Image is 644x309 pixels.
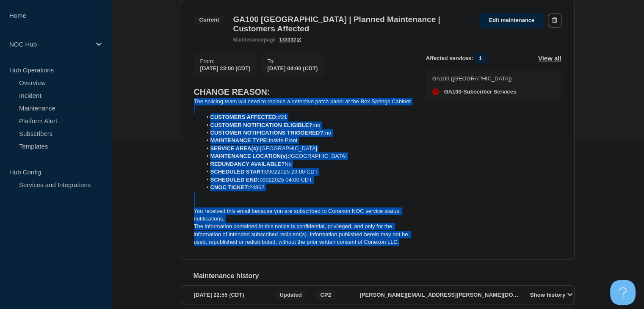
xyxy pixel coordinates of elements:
[202,152,412,160] li: [GEOGRAPHIC_DATA]
[194,98,412,105] p: The splicing team will need to replace a defective patch panel at the Box Springs Cabinet.
[267,65,318,72] span: [DATE] 04:00 (CDT)
[193,272,575,280] h2: Maintenance history
[202,113,412,121] li: #21
[202,176,412,184] li: 09022025 04:00 CDT
[210,177,260,183] strong: SCHEDULED END:
[233,37,264,43] span: maintenance
[210,130,325,136] strong: CUSTOMER NOTIFICATIONS TRIGGERED?:
[194,290,272,300] div: [DATE] 22:55 (CDT)
[538,53,561,63] button: View all
[9,41,91,48] p: NOC Hub
[210,153,290,159] strong: MAINTENANCE LOCATION(s):
[610,280,636,305] iframe: Help Scout Beacon - Open
[432,88,439,95] div: down
[444,88,517,95] span: GA100-Subscriber Services
[202,184,412,191] li: 24862
[210,168,265,175] strong: SCHEDULED START:
[528,291,575,298] button: Show history
[194,207,412,223] p: You received this email because you are subscribed to Conexon NOC service status notifications.
[200,58,251,64] p: From :
[479,13,544,28] a: Edit maintenance
[426,53,492,63] span: Affected services:
[202,121,412,129] li: no
[202,137,412,144] li: Inside Plant
[233,37,276,43] p: page
[473,53,487,63] span: 1
[233,15,471,33] h3: GA100 [GEOGRAPHIC_DATA] | Planned Maintenance | Customers Affected
[194,223,412,246] p: The information contained in this notice is confidential, privileged, and only for the informatio...
[202,168,412,176] li: 09022025 23:00 CDT
[210,184,249,190] strong: CNOC TICKET:
[360,292,521,298] p: [PERSON_NAME][EMAIL_ADDRESS][PERSON_NAME][DOMAIN_NAME]
[200,65,251,72] span: [DATE] 23:00 (CDT)
[274,290,307,300] span: Updated
[202,129,412,137] li: no
[210,114,278,120] strong: CUSTOMERS AFFECTED:
[267,58,318,64] p: To :
[194,15,225,25] span: Current
[210,161,285,167] strong: REDUNDANCY AVAILABLE?
[315,290,337,300] span: CP2
[202,145,412,152] li: [GEOGRAPHIC_DATA]
[210,145,260,152] strong: SERVICE AREA(s):
[202,160,412,168] li: No
[194,87,270,97] strong: CHANGE REASON:
[210,137,269,143] strong: MAINTENANCE TYPE:
[432,75,517,82] p: GA100 ([GEOGRAPHIC_DATA])
[210,122,314,128] strong: CUSTOMER NOTIFICATION ELIGIBLE?:
[279,37,301,43] a: 133332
